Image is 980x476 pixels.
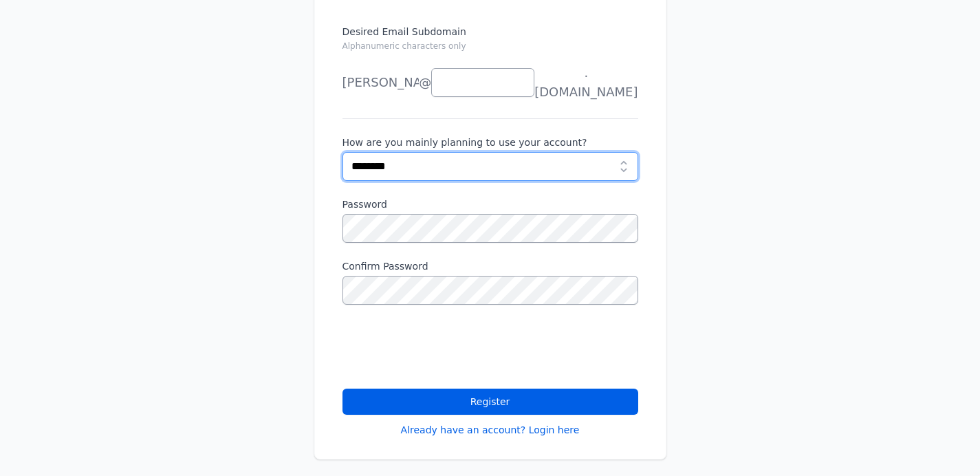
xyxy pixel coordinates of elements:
[342,69,418,96] li: [PERSON_NAME]
[342,25,638,61] label: Desired Email Subdomain
[342,321,552,375] iframe: reCAPTCHA
[342,389,638,415] button: Register
[342,41,466,51] small: Alphanumeric characters only
[342,259,638,273] label: Confirm Password
[342,197,638,211] label: Password
[342,136,638,149] label: How are you mainly planning to use your account?
[419,73,431,92] span: @
[401,423,580,437] a: Already have an account? Login here
[534,63,638,102] span: .[DOMAIN_NAME]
